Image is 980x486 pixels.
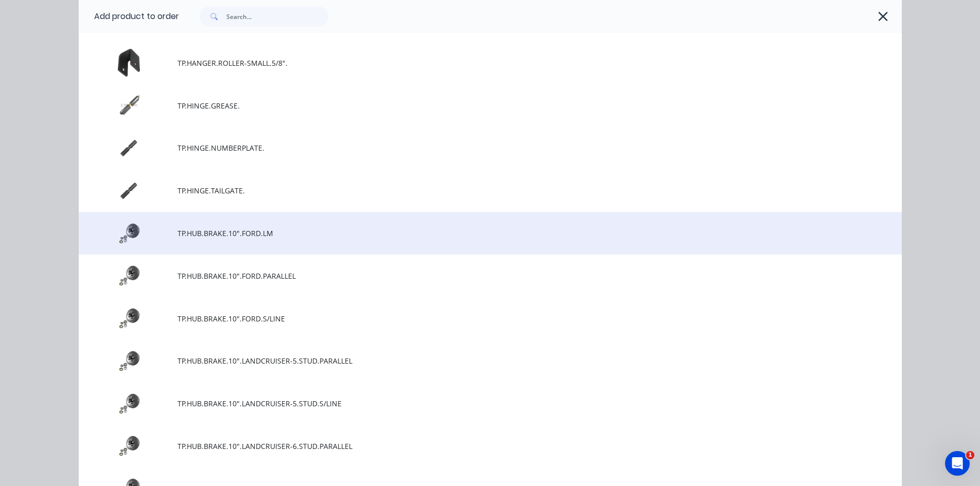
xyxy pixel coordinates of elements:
span: TP.HINGE.NUMBERPLATE. [177,142,757,153]
span: TP.HINGE.GREASE. [177,100,757,111]
span: TP.HUB.BRAKE.10".FORD.S/LINE [177,313,757,324]
span: TP.HUB.BRAKE.10".LANDCRUISER-5.STUD.PARALLEL [177,355,757,366]
input: Search... [226,6,328,27]
span: TP.HUB.BRAKE.10".LANDCRUISER-6.STUD.PARALLEL [177,441,757,452]
iframe: Intercom live chat [945,451,970,476]
span: TP.HUB.BRAKE.10".FORD.PARALLEL [177,271,757,281]
span: 1 [966,451,974,459]
span: TP.HANGER.ROLLER-SMALL.5/8". [177,58,757,68]
span: TP.HUB.BRAKE.10".FORD.LM [177,228,757,239]
span: TP.HINGE.TAILGATE. [177,185,757,196]
span: TP.HUB.BRAKE.10".LANDCRUISER-5.STUD.S/LINE [177,398,757,409]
